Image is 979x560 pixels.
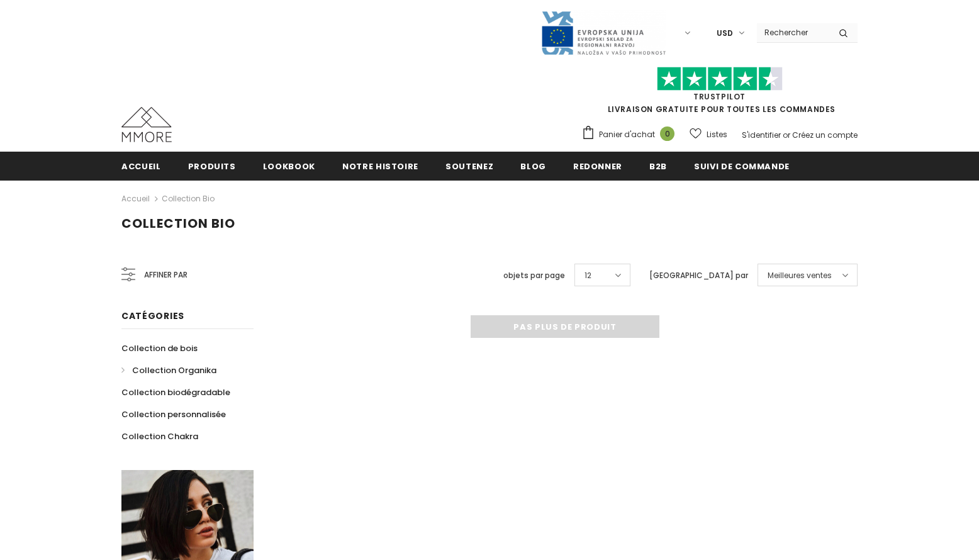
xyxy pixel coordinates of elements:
[707,128,727,141] span: Listes
[581,72,858,115] span: LIVRAISON GRATUITE POUR TOUTES LES COMMANDES
[657,67,783,91] img: Faites confiance aux étoiles pilotes
[121,359,216,381] a: Collection Organika
[445,160,493,172] span: soutenez
[132,364,216,376] span: Collection Organika
[742,130,781,140] a: S'identifier
[121,337,198,359] a: Collection de bois
[581,125,681,144] a: Panier d'achat 0
[693,91,746,102] a: TrustPilot
[757,23,829,42] input: Search Site
[503,269,565,282] label: objets par page
[690,123,727,145] a: Listes
[121,381,230,403] a: Collection biodégradable
[121,342,198,354] span: Collection de bois
[768,269,832,282] span: Meilleures ventes
[121,310,184,322] span: Catégories
[121,425,198,447] a: Collection Chakra
[445,152,493,180] a: soutenez
[792,130,858,140] a: Créez un compte
[121,386,230,398] span: Collection biodégradable
[520,152,546,180] a: Blog
[649,152,667,180] a: B2B
[342,160,418,172] span: Notre histoire
[188,160,236,172] span: Produits
[660,126,674,141] span: 0
[162,193,215,204] a: Collection Bio
[585,269,591,282] span: 12
[573,160,622,172] span: Redonner
[599,128,655,141] span: Panier d'achat
[121,107,172,142] img: Cas MMORE
[121,430,198,442] span: Collection Chakra
[717,27,733,40] span: USD
[573,152,622,180] a: Redonner
[783,130,790,140] span: or
[540,10,666,56] img: Javni Razpis
[121,160,161,172] span: Accueil
[121,152,161,180] a: Accueil
[694,160,790,172] span: Suivi de commande
[342,152,418,180] a: Notre histoire
[694,152,790,180] a: Suivi de commande
[649,269,748,282] label: [GEOGRAPHIC_DATA] par
[188,152,236,180] a: Produits
[263,160,315,172] span: Lookbook
[263,152,315,180] a: Lookbook
[144,268,187,282] span: Affiner par
[540,27,666,38] a: Javni Razpis
[121,191,150,206] a: Accueil
[649,160,667,172] span: B2B
[121,215,235,232] span: Collection Bio
[121,403,226,425] a: Collection personnalisée
[520,160,546,172] span: Blog
[121,408,226,420] span: Collection personnalisée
